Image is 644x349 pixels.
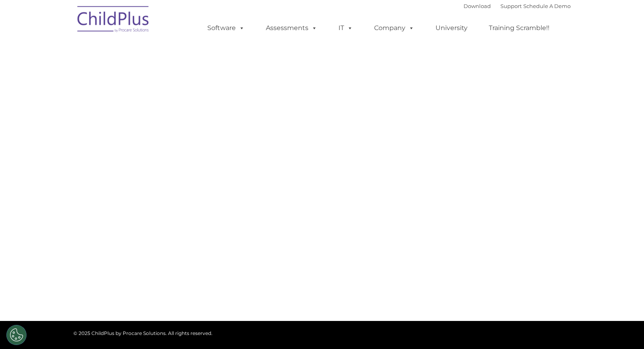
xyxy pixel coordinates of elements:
a: Assessments [258,20,325,36]
a: Software [199,20,253,36]
a: Training Scramble!! [481,20,557,36]
a: IT [330,20,361,36]
a: University [427,20,476,36]
span: © 2025 ChildPlus by Procare Solutions. All rights reserved. [73,330,213,336]
a: Support [500,3,522,9]
a: Company [366,20,422,36]
a: Download [464,3,491,9]
img: ChildPlus by Procare Solutions [73,0,154,40]
a: Schedule A Demo [523,3,571,9]
font: | [464,3,571,9]
button: Cookies Settings [6,325,26,345]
